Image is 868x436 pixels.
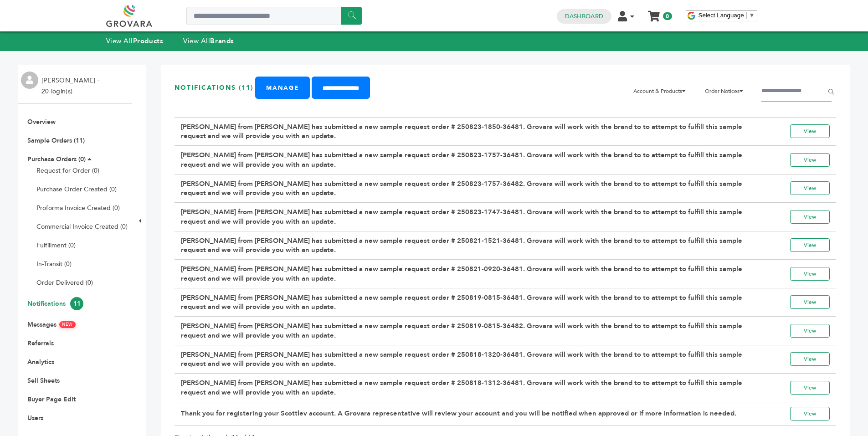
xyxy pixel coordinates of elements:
[790,407,830,421] a: View
[27,155,86,164] a: Purchase Orders (0)
[175,402,771,425] td: Thank you for registering your Scottlev account. A Grovara representative will review your accoun...
[663,12,672,20] span: 0
[565,12,603,21] a: Dashboard
[699,12,744,19] span: Select Language
[36,222,128,231] a: Commercial Invoice Created (0)
[790,124,830,138] a: View
[27,339,54,348] a: Referrals
[133,36,163,46] strong: Products
[36,278,93,287] a: Order Delivered (0)
[790,181,830,195] a: View
[186,7,362,25] input: Search a product or brand...
[700,81,753,101] li: Order Notices
[648,8,659,18] a: My Cart
[175,117,771,146] td: [PERSON_NAME] from [PERSON_NAME] has submitted a new sample request order # 250823-1850-36481. Gr...
[790,295,830,309] a: View
[175,83,253,92] h3: Notifications (11)
[175,260,771,288] td: [PERSON_NAME] from [PERSON_NAME] has submitted a new sample request order # 250821-0920-36481. Gr...
[27,118,56,126] a: Overview
[699,12,755,19] a: Select Language​
[746,12,747,19] span: ​
[761,81,832,102] input: Filter by keywords
[27,395,76,404] a: Buyer Page Edit
[36,241,76,250] a: Fulfillment (0)
[790,153,830,167] a: View
[790,324,830,338] a: View
[27,320,76,329] a: MessagesNEW
[255,77,310,99] a: Manage
[36,185,117,194] a: Purchase Order Created (0)
[70,297,83,310] span: 11
[21,72,38,89] img: profile.png
[790,352,830,366] a: View
[41,75,102,97] li: [PERSON_NAME] - 20 login(s)
[183,36,234,46] a: View AllBrands
[790,381,830,395] a: View
[175,317,771,345] td: [PERSON_NAME] from [PERSON_NAME] has submitted a new sample request order # 250819-0815-36482. Gr...
[175,203,771,231] td: [PERSON_NAME] from [PERSON_NAME] has submitted a new sample request order # 250823-1747-36481. Gr...
[27,414,43,422] a: Users
[175,231,771,260] td: [PERSON_NAME] from [PERSON_NAME] has submitted a new sample request order # 250821-1521-36481. Gr...
[27,358,54,366] a: Analytics
[175,146,771,174] td: [PERSON_NAME] from [PERSON_NAME] has submitted a new sample request order # 250823-1757-36481. Gr...
[790,238,830,252] a: View
[27,299,83,308] a: Notifications11
[27,376,60,385] a: Sell Sheets
[210,36,234,46] strong: Brands
[59,321,76,328] span: NEW
[790,210,830,224] a: View
[629,81,696,101] li: Account & Products
[749,12,755,19] span: ▼
[36,204,120,212] a: Proforma Invoice Created (0)
[175,174,771,203] td: [PERSON_NAME] from [PERSON_NAME] has submitted a new sample request order # 250823-1757-36482. Gr...
[27,136,85,145] a: Sample Orders (11)
[175,345,771,374] td: [PERSON_NAME] from [PERSON_NAME] has submitted a new sample request order # 250818-1320-36481. Gr...
[36,260,72,268] a: In-Transit (0)
[36,166,99,175] a: Request for Order (0)
[175,374,771,402] td: [PERSON_NAME] from [PERSON_NAME] has submitted a new sample request order # 250818-1312-36481. Gr...
[106,36,164,46] a: View AllProducts
[175,288,771,317] td: [PERSON_NAME] from [PERSON_NAME] has submitted a new sample request order # 250819-0815-36481. Gr...
[790,267,830,281] a: View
